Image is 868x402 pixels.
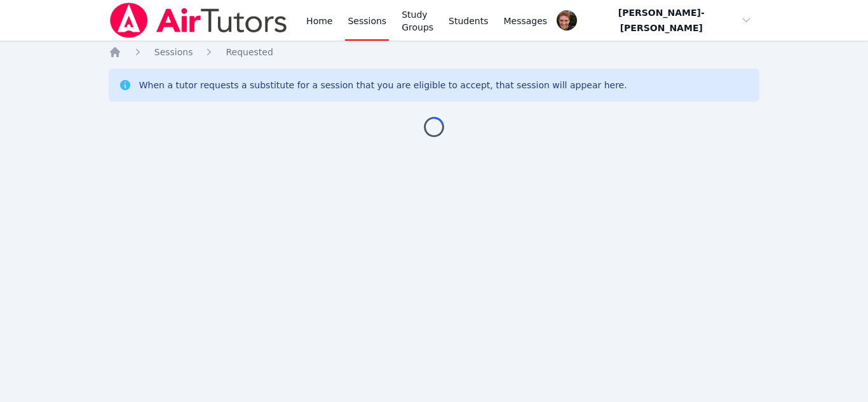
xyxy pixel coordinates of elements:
[109,46,760,58] nav: Breadcrumb
[504,15,548,27] span: Messages
[226,47,273,57] span: Requested
[109,3,288,38] img: Air Tutors
[154,47,193,57] span: Sessions
[154,46,193,58] a: Sessions
[139,79,627,91] div: When a tutor requests a substitute for a session that you are eligible to accept, that session wi...
[226,46,273,58] a: Requested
